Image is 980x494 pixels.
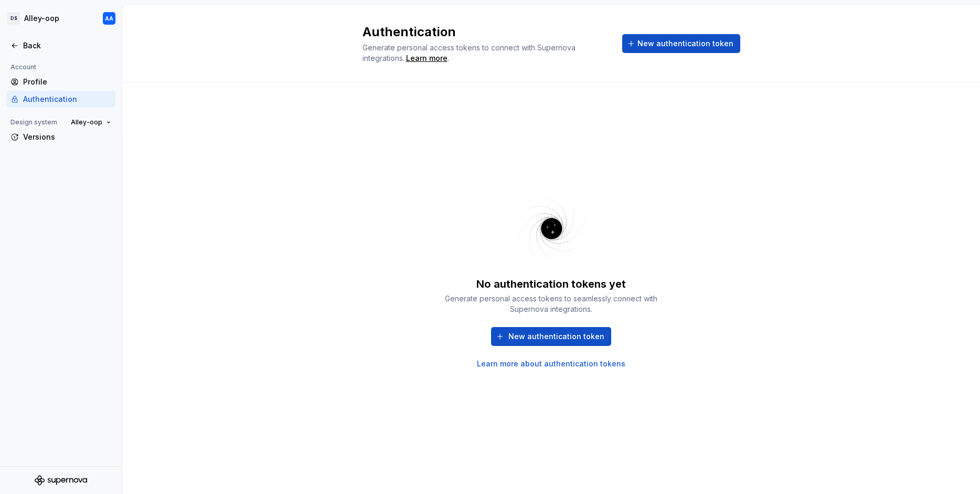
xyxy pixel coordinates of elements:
[105,14,113,23] div: AA
[363,43,578,62] span: Generate personal access tokens to connect with Supernova integrations.
[406,53,448,64] a: Learn more
[491,327,611,346] button: New authentication token
[23,132,111,142] div: Versions
[23,94,111,104] div: Authentication
[23,77,111,87] div: Profile
[24,13,59,24] div: Alley-oop
[23,40,111,51] div: Back
[6,91,115,108] a: Authentication
[508,331,604,342] span: New authentication token
[6,129,115,145] a: Versions
[363,24,610,40] h2: Authentication
[71,118,102,127] span: Alley-oop
[2,7,120,30] button: DSAlley-oopAA
[6,37,115,54] a: Back
[637,38,733,49] span: New authentication token
[476,277,626,291] div: No authentication tokens yet
[477,359,625,369] a: Learn more about authentication tokens
[6,73,115,90] a: Profile
[441,293,662,314] div: Generate personal access tokens to seamlessly connect with Supernova integrations.
[6,116,61,129] div: Design system
[6,61,40,73] div: Account
[622,34,740,53] button: New authentication token
[404,55,449,62] span: .
[35,475,87,486] svg: Supernova Logo
[7,12,20,25] div: DS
